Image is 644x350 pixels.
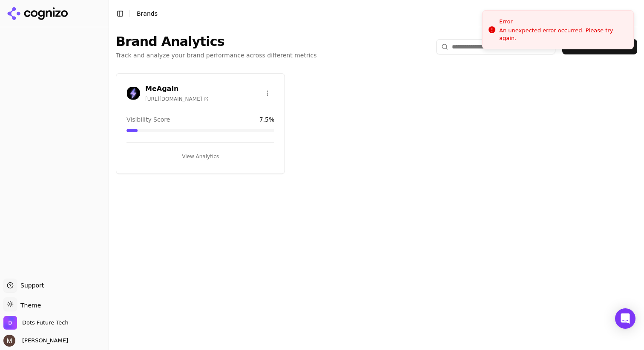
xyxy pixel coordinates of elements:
h1: Brand Analytics [116,34,317,49]
button: Open user button [3,335,68,347]
span: Visibility Score [126,115,170,124]
span: Dots Future Tech [22,319,69,327]
div: Open Intercom Messenger [615,308,635,329]
img: MeAgain [126,86,140,100]
img: Martyn Strydom [3,335,15,347]
span: Support [17,281,44,290]
div: An unexpected error occurred. Please try again. [499,27,627,42]
img: Dots Future Tech [3,316,17,330]
span: Brands [137,10,158,17]
nav: breadcrumb [137,9,158,18]
button: View Analytics [126,150,274,163]
span: Theme [17,302,41,309]
p: Track and analyze your brand performance across different metrics [116,51,317,60]
span: [URL][DOMAIN_NAME] [145,96,209,102]
div: Error [499,17,627,26]
span: [PERSON_NAME] [19,337,68,344]
button: Open organization switcher [3,316,69,330]
h3: MeAgain [145,84,209,94]
span: 7.5 % [259,115,275,124]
